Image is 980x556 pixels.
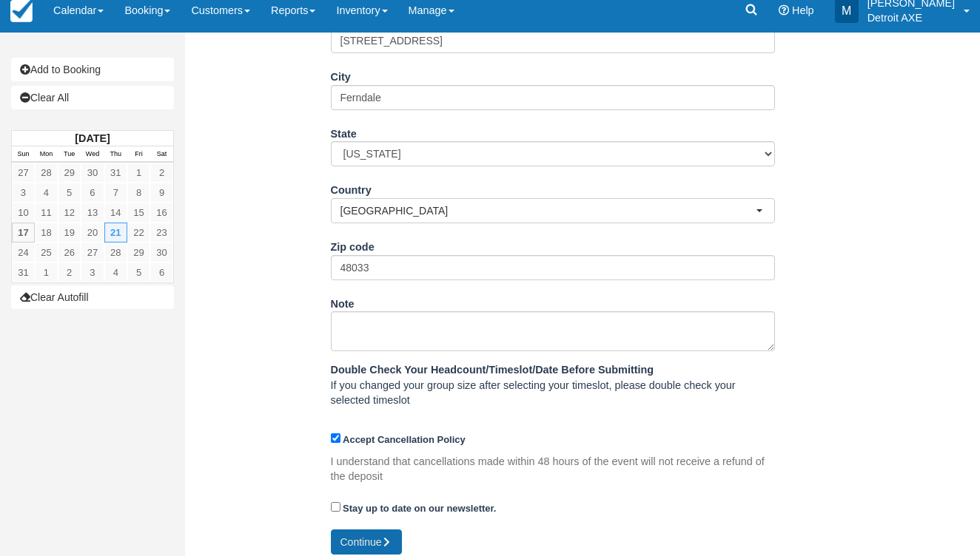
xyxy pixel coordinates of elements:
a: 27 [81,243,104,262]
p: Detroit AXE [867,10,955,25]
th: Sat [150,146,173,163]
i: Help [779,5,789,16]
a: 9 [150,183,173,203]
a: 1 [127,163,150,183]
p: I understand that cancellations made within 48 hours of the event will not receive a refund of th... [331,454,775,484]
a: 5 [127,262,150,282]
a: 18 [35,223,58,243]
button: [GEOGRAPHIC_DATA] [331,198,775,223]
b: Double Check Your Headcount/Timeslot/Date Before Submitting [331,364,654,376]
a: 10 [12,203,35,223]
a: 2 [58,262,81,282]
a: 6 [150,262,173,282]
a: 15 [127,203,150,223]
a: 20 [81,223,104,243]
a: 28 [104,243,127,262]
label: City [331,64,351,85]
a: 4 [104,262,127,282]
th: Mon [35,146,58,163]
a: 24 [12,243,35,262]
strong: Stay up to date on our newsletter. [343,503,496,514]
a: 6 [81,183,104,203]
label: Country [331,177,372,198]
a: 13 [81,203,104,223]
th: Tue [58,146,81,163]
p: If you changed your group size after selecting your timeslot, please double check your selected t... [331,362,775,408]
button: Clear Autofill [11,285,174,309]
a: 30 [81,163,104,183]
a: 4 [35,183,58,203]
a: 17 [12,223,35,243]
a: 8 [127,183,150,203]
a: 29 [127,243,150,262]
a: 14 [104,203,127,223]
label: Zip code [331,234,375,255]
input: Accept Cancellation Policy [331,433,340,443]
a: 22 [127,223,150,243]
a: 31 [104,163,127,183]
a: 28 [35,163,58,183]
a: 30 [150,243,173,262]
a: Clear All [11,86,174,109]
a: 29 [58,163,81,183]
a: 3 [81,262,104,282]
th: Thu [104,146,127,163]
a: 27 [12,163,35,183]
a: 16 [150,203,173,223]
a: 31 [12,262,35,282]
th: Sun [12,146,35,163]
input: Stay up to date on our newsletter. [331,502,340,512]
span: Help [792,4,814,16]
th: Fri [127,146,150,163]
a: 1 [35,262,58,282]
a: 25 [35,243,58,262]
a: 23 [150,223,173,243]
a: 12 [58,203,81,223]
strong: [DATE] [75,132,110,144]
a: 21 [104,223,127,243]
a: 2 [150,163,173,183]
th: Wed [81,146,104,163]
a: 5 [58,183,81,203]
label: State [331,121,357,142]
a: 19 [58,223,81,243]
button: Continue [331,529,402,555]
label: Note [331,291,355,312]
a: Add to Booking [11,58,174,81]
span: [GEOGRAPHIC_DATA] [340,203,756,218]
strong: Accept Cancellation Policy [343,434,466,445]
a: 3 [12,183,35,203]
a: 11 [35,203,58,223]
a: 7 [104,183,127,203]
a: 26 [58,243,81,262]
